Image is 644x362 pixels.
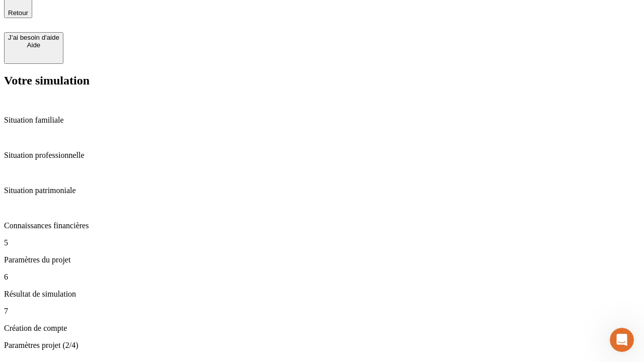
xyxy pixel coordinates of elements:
[4,74,640,87] h2: Votre simulation
[4,151,640,160] p: Situation professionnelle
[4,307,640,316] p: 7
[4,238,640,247] p: 5
[8,41,59,49] div: Aide
[4,221,640,230] p: Connaissances financières
[4,32,63,64] button: J’ai besoin d'aideAide
[610,328,634,352] iframe: Intercom live chat
[4,290,640,299] p: Résultat de simulation
[4,324,640,333] p: Création de compte
[4,116,640,125] p: Situation familiale
[8,34,59,41] div: J’ai besoin d'aide
[4,341,640,350] p: Paramètres projet (2/4)
[4,255,640,264] p: Paramètres du projet
[4,186,640,195] p: Situation patrimoniale
[4,273,640,282] p: 6
[8,9,28,17] span: Retour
